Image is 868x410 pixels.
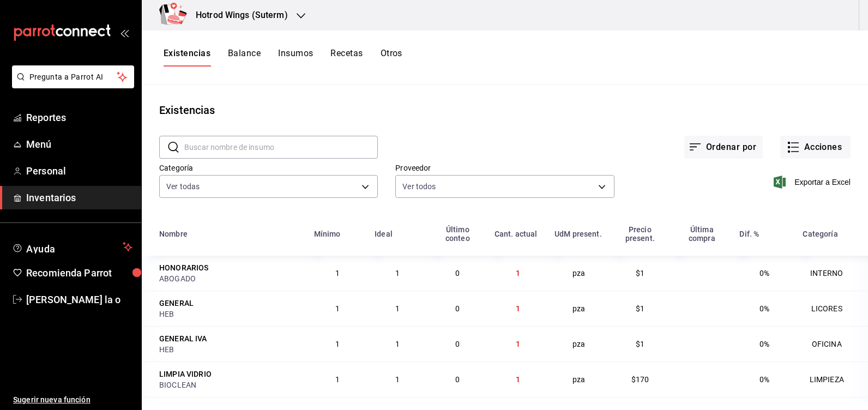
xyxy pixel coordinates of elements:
div: Mínimo [314,230,341,238]
span: $1 [636,269,644,278]
div: Precio present. [616,225,665,243]
div: BIOCLEAN [159,379,301,390]
span: 1 [395,304,400,313]
div: Último conteo [434,225,481,243]
span: $1 [636,304,644,313]
div: Categoría [803,230,837,238]
span: 1 [335,340,340,348]
span: 0 [455,340,460,348]
a: Pregunta a Parrot AI [8,79,134,91]
td: OFICINA [796,326,868,361]
span: 1 [335,269,340,278]
span: 0 [455,304,460,313]
span: 1 [395,269,400,278]
div: Existencias [159,102,215,118]
td: pza [548,256,610,291]
span: 0% [759,340,769,348]
div: Última compra [677,225,726,243]
span: 1 [516,375,520,384]
span: 0 [455,375,460,384]
button: Exportar a Excel [776,176,851,189]
button: Ordenar por [684,136,763,159]
span: Personal [26,164,132,178]
div: ABOGADO [159,273,301,284]
span: Recomienda Parrot [26,266,132,280]
div: Dif. % [739,230,759,238]
label: Proveedor [395,164,614,172]
span: Menú [26,137,132,152]
span: $1 [636,340,644,348]
span: 0 [455,269,460,278]
span: 1 [516,304,520,313]
td: LIMPIEZA [796,361,868,397]
div: HONORARIOS [159,262,209,273]
span: $170 [631,375,649,384]
span: Sugerir nueva función [13,394,132,406]
div: HEB [159,344,301,355]
div: Nombre [159,230,188,238]
span: 0% [759,304,769,313]
button: Balance [228,48,261,67]
button: open_drawer_menu [120,28,129,37]
div: Ideal [375,230,393,238]
div: Cant. actual [495,230,538,238]
div: HEB [159,309,301,319]
td: LICORES [796,291,868,326]
td: pza [548,326,610,361]
div: LIMPIA VIDRIO [159,369,212,379]
span: Pregunta a Parrot AI [29,71,117,83]
button: Acciones [780,136,851,159]
span: 0% [759,375,769,384]
td: pza [548,361,610,397]
span: 1 [395,340,400,348]
button: Existencias [164,48,210,67]
span: 1 [516,340,520,348]
div: UdM present. [554,230,602,238]
input: Buscar nombre de insumo [184,136,378,158]
button: Insumos [278,48,313,67]
span: [PERSON_NAME] la o [26,292,132,307]
span: Ver todos [402,181,436,192]
span: Ver todas [166,181,200,192]
h3: Hotrod Wings (Suterm) [187,9,288,22]
span: 0% [759,269,769,278]
button: Pregunta a Parrot AI [12,65,134,88]
span: 1 [335,375,340,384]
label: Categoría [159,164,378,172]
span: 1 [335,304,340,313]
td: pza [548,291,610,326]
button: Recetas [330,48,363,67]
td: INTERNO [796,256,868,291]
div: navigation tabs [164,48,402,67]
div: GENERAL IVA [159,333,207,344]
button: Otros [381,48,402,67]
span: 1 [395,375,400,384]
span: 1 [516,269,520,278]
span: Inventarios [26,190,132,205]
span: Ayuda [26,240,118,254]
div: GENERAL [159,298,194,309]
span: Reportes [26,110,132,125]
